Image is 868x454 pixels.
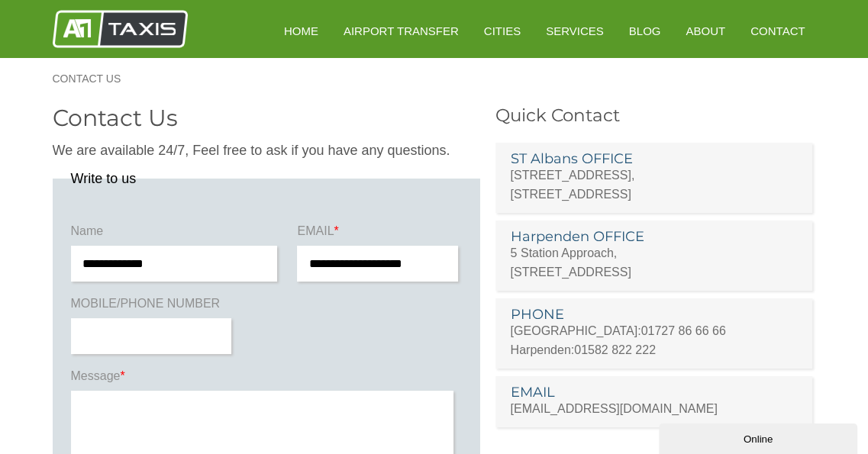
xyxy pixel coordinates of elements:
a: 01582 822 222 [574,343,656,356]
label: Name [71,223,282,246]
h3: ST Albans OFFICE [511,152,798,166]
p: 5 Station Approach, [STREET_ADDRESS] [511,243,798,282]
a: About [675,12,736,50]
h3: Harpenden OFFICE [511,230,798,243]
p: We are available 24/7, Feel free to ask if you have any questions. [53,141,480,160]
p: [GEOGRAPHIC_DATA]: [511,321,798,340]
img: A1 Taxis [53,10,188,48]
label: MOBILE/PHONE NUMBER [71,295,235,318]
legend: Write to us [71,172,137,185]
a: Services [535,12,615,50]
h2: Contact Us [53,107,480,130]
h3: Quick Contact [495,107,816,124]
a: [EMAIL_ADDRESS][DOMAIN_NAME] [511,402,718,415]
a: HOME [273,12,329,50]
p: [STREET_ADDRESS], [STREET_ADDRESS] [511,166,798,204]
iframe: chat widget [659,420,860,454]
h3: PHONE [511,307,798,321]
a: Airport Transfer [333,12,469,50]
a: Blog [618,12,672,50]
p: Harpenden: [511,340,798,359]
a: Cities [473,12,531,50]
h3: EMAIL [511,385,798,399]
label: EMAIL [297,223,461,246]
a: Contact [740,12,815,50]
label: Message [71,368,462,391]
a: Contact Us [53,73,137,84]
a: 01727 86 66 66 [641,324,726,337]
